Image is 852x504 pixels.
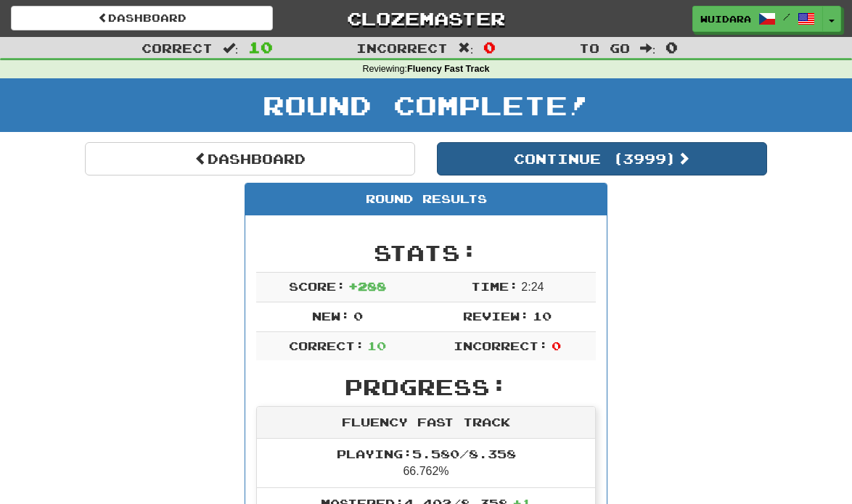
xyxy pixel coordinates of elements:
[356,41,448,55] span: Incorrect
[142,41,213,55] span: Correct
[257,407,595,439] div: Fluency Fast Track
[458,42,474,54] span: :
[471,279,518,293] span: Time:
[463,309,529,323] span: Review:
[295,6,557,31] a: Clozemaster
[353,309,363,323] span: 0
[783,12,790,22] span: /
[483,38,496,56] span: 0
[407,64,489,74] strong: Fluency Fast Track
[223,42,239,54] span: :
[640,42,656,54] span: :
[289,279,345,293] span: Score:
[337,447,516,460] span: Playing: 5.580 / 8.358
[348,279,386,293] span: + 288
[700,12,751,25] span: Wuidara
[579,41,630,55] span: To go
[85,142,415,175] a: Dashboard
[5,91,847,120] h1: Round Complete!
[257,439,595,488] li: 66.762%
[11,6,273,30] a: Dashboard
[245,183,607,215] div: Round Results
[454,339,548,352] span: Incorrect:
[367,339,386,352] span: 10
[248,38,273,56] span: 10
[289,339,364,352] span: Correct:
[521,281,544,293] span: 2 : 24
[665,38,678,56] span: 0
[256,375,596,399] h2: Progress:
[312,309,350,323] span: New:
[552,339,561,352] span: 0
[437,142,767,175] button: Continue (3999)
[692,6,823,32] a: Wuidara /
[256,241,596,265] h2: Stats:
[533,309,552,323] span: 10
